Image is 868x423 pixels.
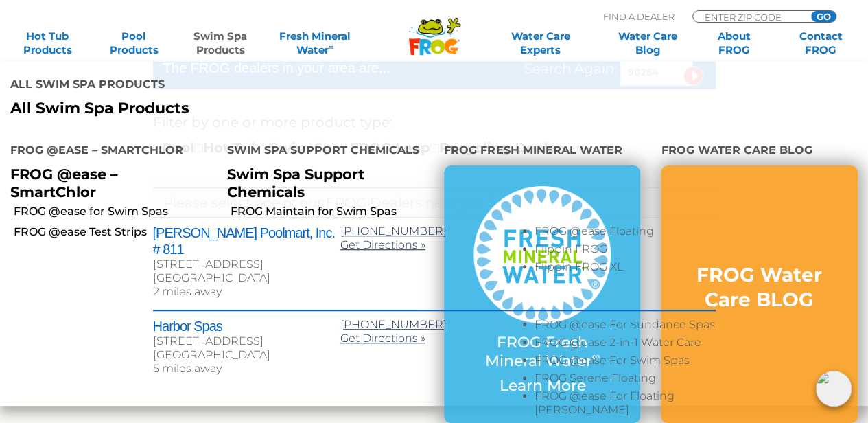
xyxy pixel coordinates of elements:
[153,258,340,271] div: [STREET_ADDRESS]
[614,30,681,57] a: Water CareBlog
[603,10,675,23] p: Find A Dealer
[14,30,81,57] a: Hot TubProducts
[10,72,423,100] h4: All Swim Spa Products
[10,100,423,117] a: All Swim Spa Products
[444,138,640,165] h4: FROG Fresh Mineral Water
[14,204,217,219] a: FROG @ease for Swim Spas
[703,11,796,23] input: Zip Code Form
[153,362,222,375] span: 5 miles away
[10,165,207,200] p: FROG @ease – SmartChlor
[811,11,836,22] input: GO
[227,165,423,200] p: Swim Spa Support Chemicals
[14,225,217,240] a: FROG @ease Test Strips
[153,285,222,298] span: 2 miles away
[535,242,715,260] li: Flippin FROG
[535,336,715,354] li: FROG @ease 2-in-1 Water Care
[486,30,595,57] a: Water CareExperts
[340,318,447,331] a: [PHONE_NUMBER]
[153,348,340,362] div: [GEOGRAPHIC_DATA]
[535,389,715,421] li: FROG @ease For Floating [PERSON_NAME]
[535,225,715,242] li: FROG @ease Floating
[535,318,715,336] li: FROG @ease For Sundance Spas
[535,354,715,371] li: FROG @ease For Swim Spas
[10,138,207,165] h4: FROG @ease – SmartChlor
[701,30,768,57] a: AboutFROG
[100,30,167,57] a: PoolProducts
[340,332,425,345] a: Get Directions »
[535,371,715,389] li: FROG Serene Floating
[153,334,340,348] div: [STREET_ADDRESS]
[816,371,852,407] img: openIcon
[329,42,334,52] sup: ∞
[787,30,854,57] a: ContactFROG
[340,225,447,238] a: [PHONE_NUMBER]
[688,262,830,312] h3: FROG Water Care BLOG
[187,30,254,57] a: Swim SpaProducts
[153,225,340,258] h2: [PERSON_NAME] Poolmart, Inc. # 811
[227,138,423,165] h4: Swim Spa Support Chemicals
[153,318,340,334] h2: Harbor Spas
[231,204,434,219] a: FROG Maintain for Swim Spas
[535,260,715,278] li: Flippin FROG XL
[688,262,830,326] a: FROG Water Care BLOG
[153,271,340,285] div: [GEOGRAPHIC_DATA]
[273,30,357,57] a: Fresh MineralWater∞
[340,238,425,251] a: Get Directions »
[661,138,857,165] h4: FROG Water Care BLOG
[471,186,613,402] a: FROG Fresh Mineral Water∞ Learn More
